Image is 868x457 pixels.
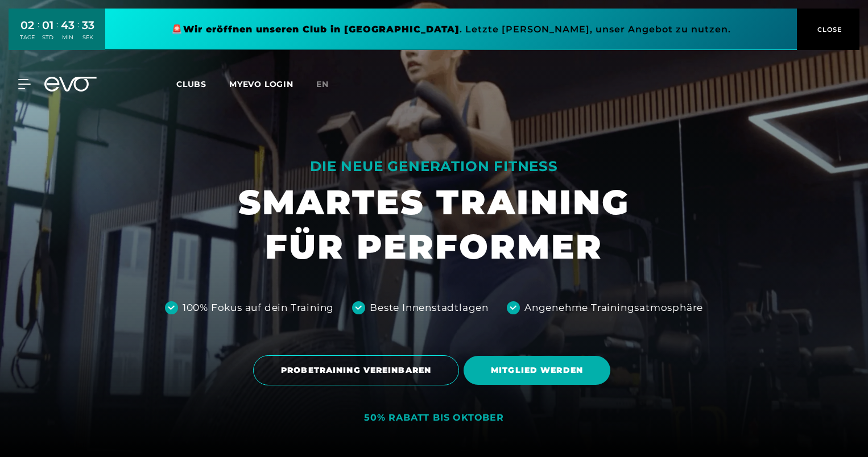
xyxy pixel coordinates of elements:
[42,34,53,41] div: STD
[176,79,206,89] span: Clubs
[77,18,79,48] div: :
[183,301,334,315] div: 100% Fokus auf dein Training
[464,347,615,393] a: MITGLIED WERDEN
[20,17,35,34] div: 02
[815,24,842,35] span: CLOSE
[82,17,94,34] div: 33
[524,301,703,315] div: Angenehme Trainingsatmosphäre
[20,34,35,41] div: TAGE
[61,17,75,34] div: 43
[238,180,630,269] h1: SMARTES TRAINING FÜR PERFORMER
[229,79,294,89] a: MYEVO LOGIN
[56,18,58,48] div: :
[176,78,229,89] a: Clubs
[797,9,859,50] button: CLOSE
[82,34,94,41] div: SEK
[238,157,630,176] div: DIE NEUE GENERATION FITNESS
[364,412,504,424] div: 50% RABATT BIS OKTOBER
[42,17,53,34] div: 01
[253,347,464,394] a: PROBETRAINING VEREINBAREN
[491,364,583,376] span: MITGLIED WERDEN
[38,18,39,48] div: :
[61,34,75,41] div: MIN
[370,301,489,315] div: Beste Innenstadtlagen
[281,364,431,376] span: PROBETRAINING VEREINBAREN
[316,78,342,91] a: en
[316,79,329,89] span: en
